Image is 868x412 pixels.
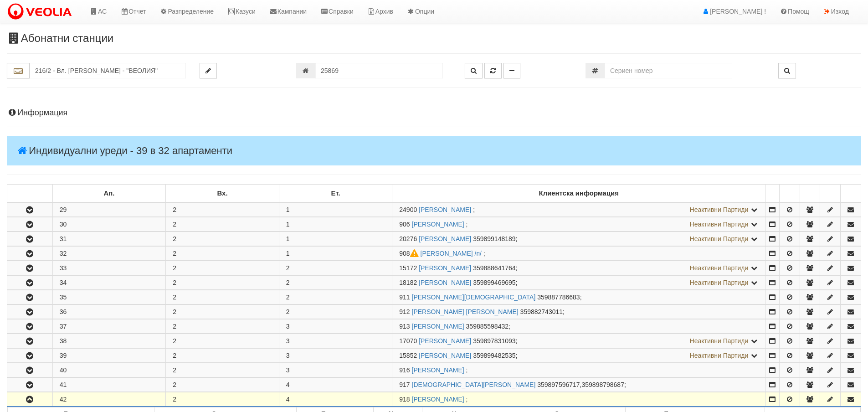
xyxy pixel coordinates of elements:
span: 359888641764 [473,264,515,272]
span: Неактивни Партиди [690,221,749,228]
td: 2 [166,319,279,334]
span: Партида № [399,294,410,301]
td: 33 [52,261,166,275]
span: 1 [286,221,290,228]
td: ; [392,290,765,304]
a: [PERSON_NAME] [419,206,471,213]
span: 3 [286,337,290,345]
span: Партида № [399,206,417,213]
td: 2 [166,261,279,275]
a: [PERSON_NAME] [419,279,471,286]
td: 2 [166,232,279,246]
td: Клиентска информация: No sort applied, sorting is disabled [392,185,765,203]
td: 31 [52,232,166,246]
span: Партида № [399,235,417,242]
span: 1 [286,250,290,257]
input: Абонатна станция [30,63,186,78]
span: Партида № [399,221,410,228]
span: 2 [286,308,290,315]
span: 359897596717,359898798687 [537,381,624,388]
a: [PERSON_NAME] [419,264,471,272]
a: [PERSON_NAME] [419,352,471,359]
span: Партида № [399,381,410,388]
a: [PERSON_NAME] [PERSON_NAME] [412,308,519,315]
span: 4 [286,396,290,403]
b: Клиентска информация [539,190,619,197]
a: [PERSON_NAME] [419,337,471,345]
span: Неактивни Партиди [690,264,749,272]
td: ; [392,392,765,407]
span: Партида № [399,337,417,345]
span: 359899148189 [473,235,515,242]
td: 2 [166,247,279,261]
span: Партида № [399,352,417,359]
a: [PERSON_NAME] [412,396,464,403]
td: 41 [52,378,166,392]
span: Партида № [399,250,420,257]
td: ; [392,334,765,348]
span: Неактивни Партиди [690,352,749,359]
td: 35 [52,290,166,304]
span: 3 [286,366,290,374]
td: : No sort applied, sorting is disabled [779,185,800,203]
span: 4 [286,381,290,388]
td: ; [392,349,765,363]
td: Ет.: No sort applied, sorting is disabled [279,185,392,203]
td: Ап.: No sort applied, sorting is disabled [52,185,166,203]
a: [PERSON_NAME] [412,366,464,374]
td: 32 [52,247,166,261]
span: Неактивни Партиди [690,337,749,345]
span: 359885598432 [466,323,508,330]
td: ; [392,305,765,319]
td: : No sort applied, sorting is disabled [7,185,53,203]
td: 38 [52,334,166,348]
span: Партида № [399,323,410,330]
span: 359899482535 [473,352,515,359]
td: : No sort applied, sorting is disabled [765,185,780,203]
td: ; [392,261,765,275]
input: Сериен номер [605,63,732,78]
a: [DEMOGRAPHIC_DATA][PERSON_NAME] [412,381,536,388]
td: 2 [166,276,279,290]
td: 2 [166,392,279,407]
td: ; [392,217,765,232]
td: 42 [52,392,166,407]
td: ; [392,363,765,377]
td: 2 [166,363,279,377]
a: [PERSON_NAME] /п/ [421,250,482,257]
td: ; [392,319,765,334]
td: ; [392,202,765,217]
td: 2 [166,217,279,232]
span: 3 [286,323,290,330]
a: [PERSON_NAME] [412,323,464,330]
b: Вх. [217,190,228,197]
h3: Абонатни станции [7,32,861,44]
td: 39 [52,349,166,363]
td: Вх.: No sort applied, sorting is disabled [166,185,279,203]
td: 2 [166,378,279,392]
td: : No sort applied, sorting is disabled [800,185,820,203]
td: 30 [52,217,166,232]
td: ; [392,378,765,392]
a: [PERSON_NAME][DEMOGRAPHIC_DATA] [412,294,536,301]
a: [PERSON_NAME] [419,235,471,242]
h4: Информация [7,108,861,118]
span: 2 [286,279,290,286]
td: ; [392,247,765,261]
td: 37 [52,319,166,334]
td: 2 [166,305,279,319]
td: : No sort applied, sorting is disabled [820,185,841,203]
span: Неактивни Партиди [690,235,749,242]
img: VeoliaLogo.png [7,2,76,21]
span: Неактивни Партиди [690,206,749,213]
td: 40 [52,363,166,377]
b: Ет. [331,190,340,197]
td: ; [392,232,765,246]
h4: Индивидуални уреди - 39 в 32 апартаменти [7,136,861,165]
td: : No sort applied, sorting is disabled [841,185,861,203]
span: 3 [286,352,290,359]
td: 29 [52,202,166,217]
span: 1 [286,206,290,213]
td: 2 [166,334,279,348]
span: Партида № [399,308,410,315]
